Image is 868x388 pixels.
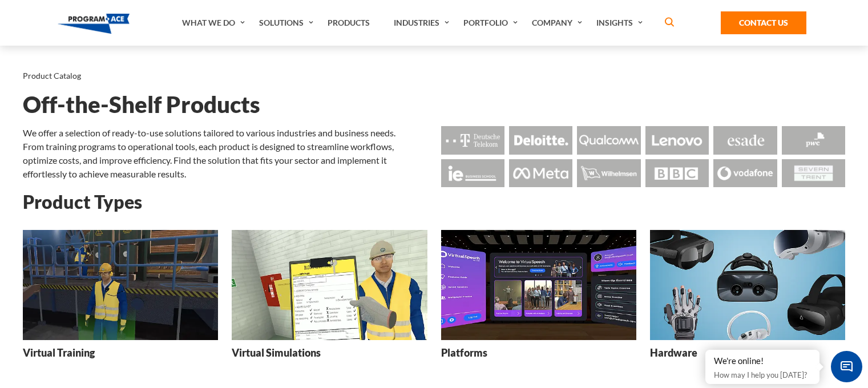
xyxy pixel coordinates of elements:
img: Logo - Esade [713,126,777,154]
h3: Virtual Simulations [232,346,321,360]
li: Product Catalog [23,68,81,83]
h3: Hardware [650,346,697,360]
a: Virtual Simulations [232,230,427,368]
nav: breadcrumb [23,68,845,83]
h2: Product Types [23,192,845,212]
h3: Platforms [441,346,487,360]
div: We're online! [714,355,811,367]
img: Logo - Pwc [782,126,845,154]
img: Hardware [650,230,845,340]
a: Contact Us [721,11,806,34]
p: From training programs to operational tools, each product is designed to streamline workflows, op... [23,140,427,181]
img: Logo - Ie Business School [441,159,504,187]
img: Program-Ace [58,14,130,34]
span: Chat Widget [831,351,862,382]
img: Logo - Vodafone [713,159,777,187]
img: Logo - Lenovo [645,126,709,154]
img: Logo - Deutsche Telekom [441,126,504,154]
a: Platforms [441,230,636,368]
p: We offer a selection of ready-to-use solutions tailored to various industries and business needs. [23,126,427,140]
img: Virtual Simulations [232,230,427,340]
h1: Off-the-Shelf Products [23,95,845,115]
a: Hardware [650,230,845,368]
img: Logo - Meta [509,159,572,187]
p: How may I help you [DATE]? [714,368,811,382]
h3: Virtual Training [23,346,95,360]
img: Logo - Seven Trent [782,159,845,187]
img: Virtual Training [23,230,218,340]
a: Virtual Training [23,230,218,368]
img: Logo - BBC [645,159,709,187]
img: Logo - Qualcomm [577,126,640,154]
img: Logo - Wilhemsen [577,159,640,187]
img: Logo - Deloitte [509,126,572,154]
img: Platforms [441,230,636,340]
